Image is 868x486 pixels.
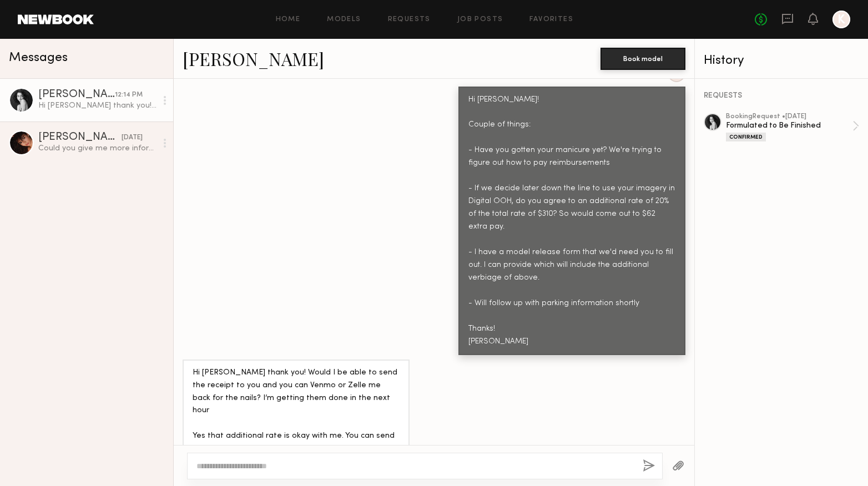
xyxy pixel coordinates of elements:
[600,48,685,70] button: Book model
[193,367,400,456] div: Hi [PERSON_NAME] thank you! Would I be able to send the receipt to you and you can Venmo or Zelle...
[38,100,157,111] div: Hi [PERSON_NAME] thank you! Would I be able to send the receipt to you and you can Venmo or Zelle...
[115,90,143,100] div: 12:14 PM
[529,16,573,23] a: Favorites
[9,52,68,64] span: Messages
[38,89,115,100] div: [PERSON_NAME]
[388,16,431,23] a: Requests
[726,113,852,120] div: booking Request • [DATE]
[327,16,361,23] a: Models
[726,113,859,141] a: bookingRequest •[DATE]Formulated to Be FinishedConfirmed
[38,143,157,154] div: Could you give me more information about the work? Location, rate, what will the mood be like? Wi...
[468,94,675,348] div: Hi [PERSON_NAME]! Couple of things: - Have you gotten your manicure yet? We're trying to figure o...
[276,16,301,23] a: Home
[704,92,859,100] div: REQUESTS
[726,120,852,131] div: Formulated to Be Finished
[183,47,324,70] a: [PERSON_NAME]
[726,133,766,141] div: Confirmed
[457,16,503,23] a: Job Posts
[122,133,143,143] div: [DATE]
[704,54,859,67] div: History
[832,11,850,28] a: K
[600,53,685,63] a: Book model
[38,132,122,143] div: [PERSON_NAME]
